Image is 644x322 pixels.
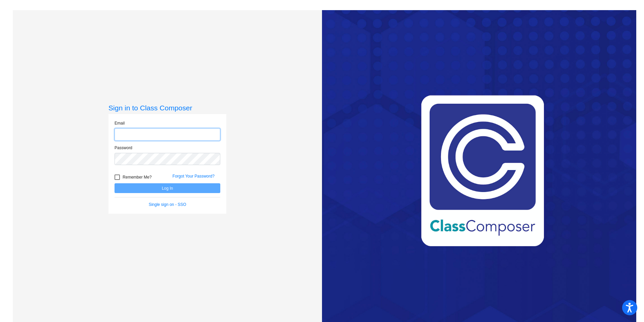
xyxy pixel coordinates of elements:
a: Forgot Your Password? [172,174,215,179]
label: Email [115,120,125,126]
span: Remember Me? [123,173,152,181]
label: Password [115,145,132,151]
a: Single sign on - SSO [149,202,186,207]
button: Log In [115,183,220,193]
h3: Sign in to Class Composer [108,104,226,112]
